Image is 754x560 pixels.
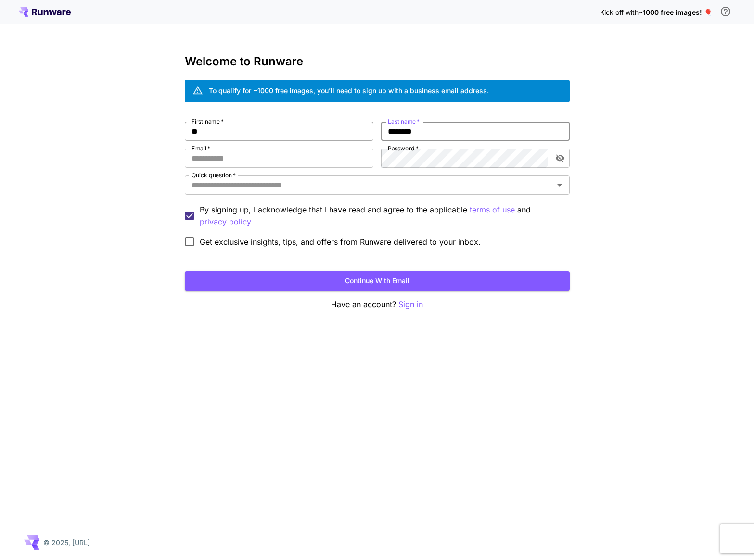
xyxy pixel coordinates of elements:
label: Last name [388,117,420,125]
button: By signing up, I acknowledge that I have read and agree to the applicable terms of use and [200,216,253,228]
p: © 2025, [URL] [43,537,90,548]
p: Have an account? [185,299,570,311]
button: toggle password visibility [551,149,569,167]
p: terms of use [470,204,515,216]
button: By signing up, I acknowledge that I have read and agree to the applicable and privacy policy. [470,204,515,216]
span: Kick off with [600,8,639,16]
p: privacy policy. [200,216,253,228]
label: First name [192,117,224,125]
h3: Welcome to Runware [185,55,570,68]
span: Get exclusive insights, tips, and offers from Runware delivered to your inbox. [200,236,481,248]
div: To qualify for ~1000 free images, you’ll need to sign up with a business email address. [209,86,489,96]
label: Quick question [192,171,236,179]
label: Password [388,144,419,152]
button: In order to qualify for free credit, you need to sign up with a business email address and click ... [716,2,735,21]
label: Email [192,144,210,152]
button: Open [553,178,566,192]
button: Sign in [398,299,423,311]
span: ~1000 free images! 🎈 [639,8,712,16]
button: Continue with email [185,271,570,291]
p: By signing up, I acknowledge that I have read and agree to the applicable and [200,204,562,228]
